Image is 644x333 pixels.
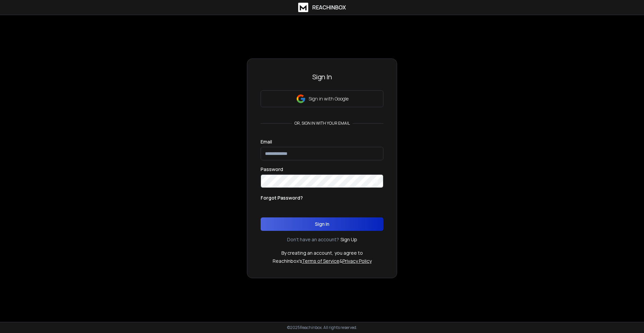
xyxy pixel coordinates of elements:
[298,3,346,12] a: ReachInbox
[287,236,339,243] p: Don't have an account?
[298,3,308,12] img: logo
[261,195,303,201] p: Forgot Password?
[281,250,363,256] p: By creating an account, you agree to
[261,217,383,231] button: Sign In
[309,95,348,102] p: Sign in with Google
[261,167,283,172] label: Password
[312,3,346,11] h1: ReachInbox
[340,236,357,243] a: Sign Up
[292,121,353,126] p: or, sign in with your email
[261,90,383,107] button: Sign in with Google
[342,258,372,264] a: Privacy Policy
[287,325,357,330] p: © 2025 Reachinbox. All rights reserved.
[261,72,383,82] h3: Sign In
[273,258,372,264] p: ReachInbox's &
[261,139,272,144] label: Email
[302,258,339,264] a: Terms of Service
